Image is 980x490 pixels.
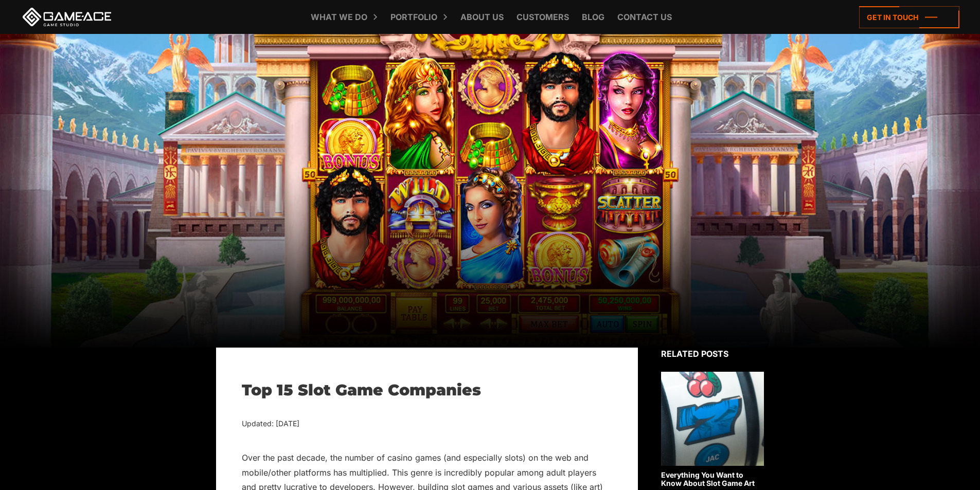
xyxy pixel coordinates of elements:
[859,6,959,28] a: Get in touch
[242,381,612,400] h1: Top 15 Slot Game Companies
[661,348,764,360] div: Related posts
[661,372,764,488] a: Everything You Want to Know About Slot Game Art
[242,418,612,430] div: Updated: [DATE]
[661,372,764,466] img: Related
